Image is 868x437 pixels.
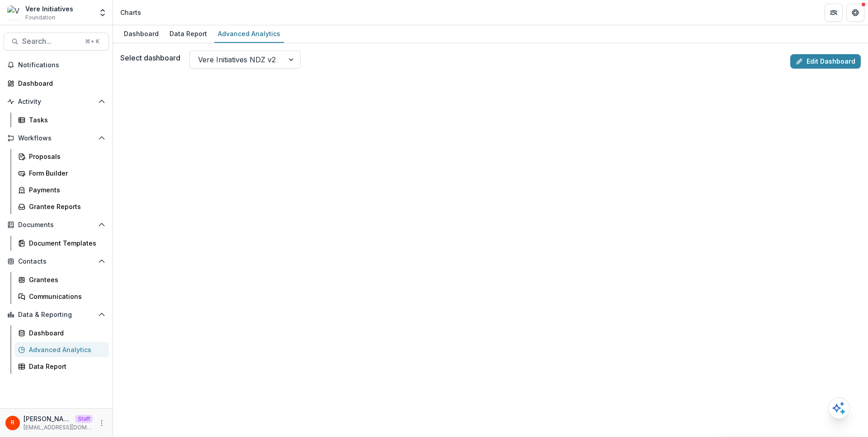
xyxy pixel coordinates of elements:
[14,272,109,287] a: Grantees
[120,8,141,17] div: Charts
[7,5,22,20] img: Vere Initiatives
[24,423,93,432] p: [EMAIL_ADDRESS][DOMAIN_NAME]
[24,414,71,423] p: [PERSON_NAME]
[83,37,101,46] div: ⌘ + K
[14,199,109,214] a: Grantee Reports
[14,289,109,304] a: Communications
[29,152,102,161] div: Proposals
[96,418,107,428] button: More
[14,359,109,374] a: Data Report
[29,328,102,338] div: Dashboard
[29,345,102,354] div: Advanced Analytics
[14,342,109,357] a: Advanced Analytics
[18,258,94,265] span: Contacts
[18,135,94,142] span: Workflows
[29,185,102,195] div: Payments
[14,166,109,181] a: Form Builder
[29,275,102,284] div: Grantees
[4,218,109,232] button: Open Documents
[29,202,102,211] div: Grantee Reports
[14,182,109,197] a: Payments
[117,6,145,19] nav: breadcrumb
[29,238,102,248] div: Document Templates
[14,149,109,164] a: Proposals
[25,4,73,14] div: Vere Initiatives
[14,325,109,340] a: Dashboard
[29,115,102,125] div: Tasks
[29,362,102,371] div: Data Report
[828,397,850,419] button: Open AI Assistant
[4,94,109,109] button: Open Activity
[14,236,109,251] a: Document Templates
[4,254,109,269] button: Open Contacts
[75,415,93,423] p: Staff
[96,4,109,22] button: Open entity switcher
[166,25,211,43] a: Data Report
[18,311,94,319] span: Data & Reporting
[18,61,105,69] span: Notifications
[4,58,109,72] button: Notifications
[18,98,94,106] span: Activity
[29,168,102,178] div: Form Builder
[18,221,94,229] span: Documents
[4,131,109,145] button: Open Workflows
[4,33,109,51] button: Search...
[120,27,162,40] div: Dashboard
[846,4,864,22] button: Get Help
[4,76,109,91] a: Dashboard
[120,25,162,43] a: Dashboard
[14,112,109,127] a: Tasks
[25,14,55,22] span: Foundation
[790,54,861,69] a: Edit Dashboard
[166,27,211,40] div: Data Report
[825,4,843,22] button: Partners
[29,292,102,301] div: Communications
[214,25,284,43] a: Advanced Analytics
[18,79,102,88] div: Dashboard
[214,27,284,40] div: Advanced Analytics
[120,52,180,63] label: Select dashboard
[11,420,14,426] div: Raj
[4,307,109,322] button: Open Data & Reporting
[22,37,80,46] span: Search...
